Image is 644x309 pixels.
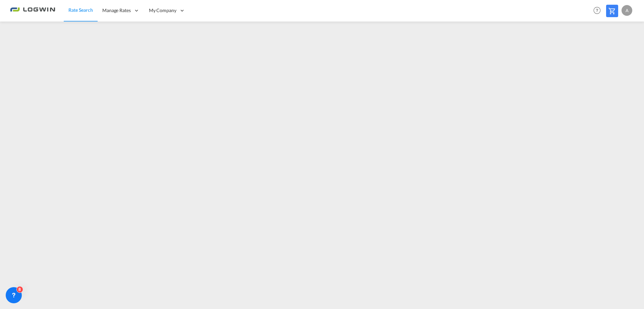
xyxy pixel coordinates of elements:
span: Rate Search [68,7,93,13]
div: A [622,5,632,16]
div: Help [591,5,606,17]
span: Help [591,5,603,16]
img: bc73a0e0d8c111efacd525e4c8ad7d32.png [10,3,55,18]
span: My Company [149,7,176,14]
span: Manage Rates [102,7,131,14]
